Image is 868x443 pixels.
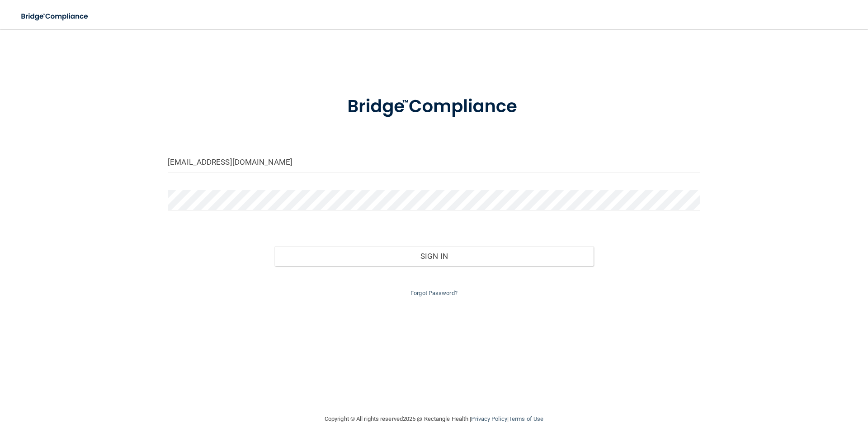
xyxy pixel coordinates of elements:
input: Email [168,152,700,172]
img: bridge_compliance_login_screen.278c3ca4.svg [14,7,97,26]
div: Copyright © All rights reserved 2025 @ Rectangle Health | | [269,405,599,433]
a: Privacy Policy [471,415,507,422]
img: bridge_compliance_login_screen.278c3ca4.svg [329,83,539,130]
a: Terms of Use [509,415,543,422]
button: Sign In [274,246,594,266]
iframe: Drift Widget Chat Controller [712,379,857,415]
a: Forgot Password? [410,290,458,296]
